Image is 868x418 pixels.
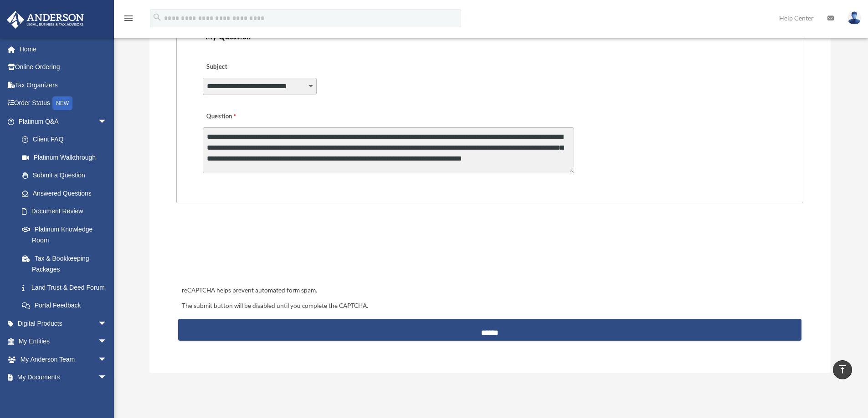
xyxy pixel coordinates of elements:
[123,13,134,24] i: menu
[178,301,801,312] div: The submit button will be disabled until you complete the CAPTCHA.
[837,364,848,375] i: vertical_align_top
[6,350,121,368] a: My Anderson Teamarrow_drop_down
[847,11,861,25] img: User Pic
[98,386,116,405] span: arrow_drop_down
[13,249,121,278] a: Tax & Bookkeeping Packages
[6,332,121,351] a: My Entitiesarrow_drop_down
[833,360,852,379] a: vertical_align_top
[6,112,121,131] a: Platinum Q&Aarrow_drop_down
[98,314,116,333] span: arrow_drop_down
[13,202,121,221] a: Document Review
[203,111,273,123] label: Question
[152,12,162,22] i: search
[13,166,116,185] a: Submit a Question
[6,76,121,94] a: Tax Organizers
[13,220,121,249] a: Platinum Knowledge Room
[123,16,134,24] a: menu
[6,94,121,113] a: Order StatusNEW
[13,297,121,315] a: Portal Feedback
[98,368,116,387] span: arrow_drop_down
[179,232,318,267] iframe: reCAPTCHA
[6,386,121,404] a: Online Learningarrow_drop_down
[98,112,116,131] span: arrow_drop_down
[52,96,72,110] div: NEW
[98,332,116,351] span: arrow_drop_down
[6,368,121,387] a: My Documentsarrow_drop_down
[6,40,121,58] a: Home
[4,11,87,29] img: Anderson Advisors Platinum Portal
[6,58,121,76] a: Online Ordering
[98,350,116,369] span: arrow_drop_down
[178,285,801,296] div: reCAPTCHA helps prevent automated form spam.
[203,61,289,74] label: Subject
[13,184,121,202] a: Answered Questions
[13,278,121,297] a: Land Trust & Deed Forum
[13,131,121,149] a: Client FAQ
[13,148,121,166] a: Platinum Walkthrough
[6,314,121,332] a: Digital Productsarrow_drop_down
